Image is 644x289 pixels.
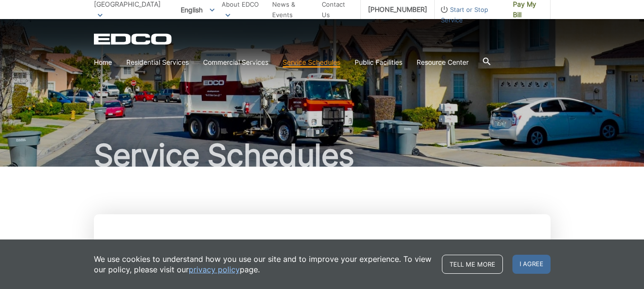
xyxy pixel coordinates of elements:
a: Public Facilities [355,57,402,68]
a: Service Schedules [283,57,340,68]
p: We use cookies to understand how you use our site and to improve your experience. To view our pol... [94,254,432,275]
span: English [174,2,222,18]
a: privacy policy [189,264,240,275]
a: Resource Center [417,57,469,68]
a: EDCD logo. Return to the homepage. [94,33,173,45]
a: Residential Services [126,57,189,68]
h1: Service Schedules [94,140,551,170]
a: Tell me more [442,255,503,274]
h2: Collection Day Lookup [171,238,472,255]
a: Commercial Services [203,57,268,68]
a: Home [94,57,112,68]
span: I agree [512,255,551,274]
